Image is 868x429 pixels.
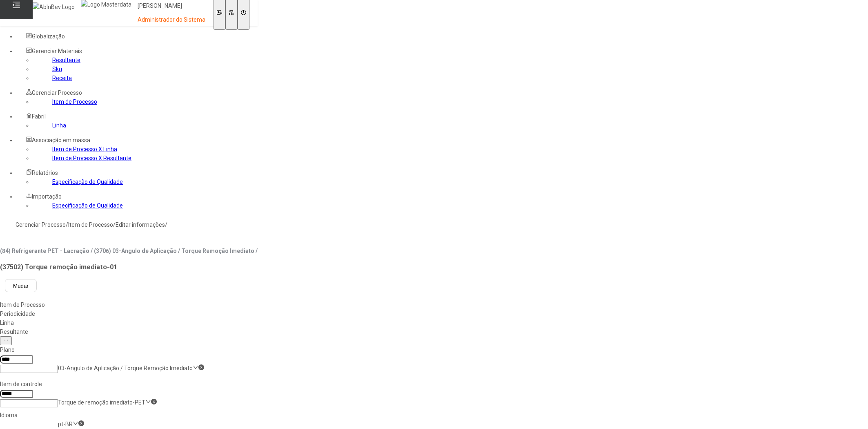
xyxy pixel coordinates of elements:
[32,48,82,54] span: Gerenciar Materiais
[138,2,205,10] p: [PERSON_NAME]
[52,57,80,63] a: Resultante
[113,221,116,228] nz-breadcrumb-separator: /
[16,221,66,228] a: Gerenciar Processo
[32,113,46,120] span: Fabril
[58,365,193,371] nz-select-item: 03-Angulo de Aplicação / Torque Remoção Imediato
[165,221,167,228] nz-breadcrumb-separator: /
[32,193,62,200] span: Importação
[58,421,73,427] nz-select-item: pt-BR
[52,179,123,185] a: Especificação de Qualidade
[32,137,90,143] span: Associação em massa
[32,89,82,96] span: Gerenciar Processo
[68,221,113,228] a: Item de Processo
[138,16,205,24] p: Administrador do Sistema
[33,2,75,11] img: AbInBev Logo
[32,170,58,176] span: Relatórios
[32,33,65,40] span: Globalização
[52,66,62,72] a: Sku
[52,98,97,105] a: Item de Processo
[58,399,145,406] nz-select-item: Torque de remoção imediato-PET
[13,283,29,289] span: Mudar
[52,155,131,161] a: Item de Processo X Resultante
[116,221,165,228] a: Editar informações
[52,122,66,129] a: Linha
[66,221,68,228] nz-breadcrumb-separator: /
[52,202,123,209] a: Especificação de Qualidade
[52,146,117,152] a: Item de Processo X Linha
[5,279,37,292] button: Mudar
[52,75,72,81] a: Receita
